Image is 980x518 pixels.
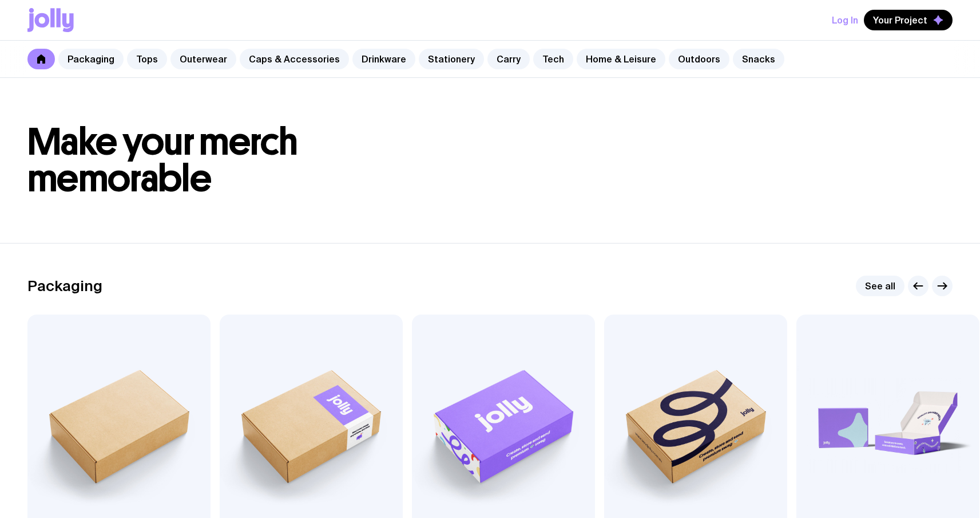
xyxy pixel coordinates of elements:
a: Home & Leisure [577,49,665,69]
a: Caps & Accessories [240,49,349,69]
a: Outerwear [170,49,236,69]
button: Your Project [864,10,953,30]
a: Tops [127,49,167,69]
h2: Packaging [27,277,102,295]
a: Packaging [58,49,124,69]
a: Stationery [419,49,484,69]
button: Log In [832,10,858,30]
a: Tech [533,49,573,69]
a: Snacks [733,49,784,69]
a: Drinkware [352,49,415,69]
span: Your Project [873,14,927,26]
a: See all [856,276,904,296]
a: Outdoors [669,49,729,69]
span: Make your merch memorable [27,119,298,201]
a: Carry [487,49,530,69]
